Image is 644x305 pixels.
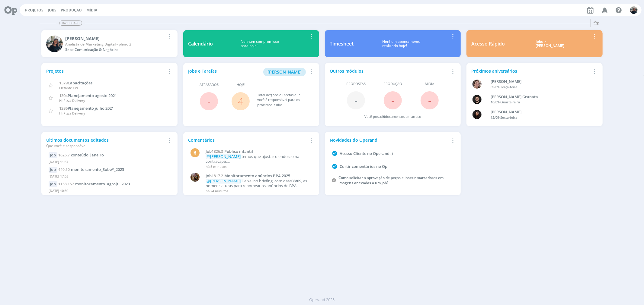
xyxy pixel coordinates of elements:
span: 1286 [59,105,68,111]
div: Que você é responsável [46,143,165,149]
a: Acesso Cliente no Operand :) [340,151,393,156]
span: Planejamento julho 2021 [68,105,114,111]
div: M [191,148,200,157]
div: Bruno Corralo Granata [491,94,588,100]
span: Quarta-feira [500,100,520,104]
span: Atrasados [200,82,219,87]
div: Últimos documentos editados [46,137,165,149]
span: Propostas [346,81,366,86]
a: Como solicitar a aprovação de peças e inserir marcadores em imagens anexadas a um job? [338,175,444,185]
img: L [473,110,482,119]
div: Sobe Comunicação & Negócios [65,47,165,52]
a: Projetos [25,8,43,13]
a: 1286Planejamento julho 2021 [59,105,114,111]
a: 4 [238,95,243,108]
div: Comentários [188,137,307,143]
a: Job1817.2Monitoramento anúncios BPA 2025 [206,174,311,178]
span: 09/09 [491,85,499,89]
span: Hi Pizza Delivery [59,98,85,103]
div: Job [49,152,57,158]
a: 1304Planejamento agosto 2021 [59,93,117,98]
button: [PERSON_NAME] [263,68,306,76]
span: Monitoramento anúncios BPA 2025 [224,173,290,178]
div: Projetos [46,68,165,74]
div: - [491,115,588,120]
span: monitoramento_Sobe*_2023 [71,167,124,172]
div: Aline Beatriz Jackisch [491,79,588,85]
div: Nenhum apontamento realizado hoje! [354,39,449,48]
span: Sexta-feira [500,115,517,120]
a: Jobs [48,8,56,13]
button: M [630,5,638,15]
div: Job [49,167,57,173]
div: Acesso Rápido [471,40,505,47]
span: 440.50 [58,167,70,172]
span: - [207,95,210,108]
a: M[PERSON_NAME]Analista de Marketing Digital - pleno 2Sobe Comunicação & Negócios [41,30,177,57]
button: Mídia [85,8,99,13]
span: - [354,94,357,107]
span: 1826.3 [212,149,223,154]
span: Produção [383,81,402,86]
p: temos que ajustar o endosso na contracapa: [206,154,311,164]
span: Hi Pizza Delivery [59,111,85,115]
div: Jobs > [PERSON_NAME] [509,39,591,48]
span: Capacitações [68,80,92,86]
span: há 5 minutos [206,164,226,169]
a: 440.50monitoramento_Sobe*_2023 [58,167,124,172]
div: Nenhum compromisso para hoje! [213,39,307,48]
div: Outros módulos [330,68,449,74]
div: [DATE] 10:50 [49,187,170,196]
span: Público infantil [224,149,253,154]
div: Mayara Peruzzo [65,35,165,42]
div: Novidades do Operand [330,137,449,143]
span: Mídia [425,81,434,86]
span: [PERSON_NAME] [268,69,302,75]
img: A [473,80,482,89]
span: - [391,94,394,107]
span: 1626.7 [58,152,70,158]
p: Deixei no briefing, com data , as nomenclaturas para renomear os anúncios de BPA. [206,179,311,188]
div: Jobs e Tarefas [188,68,307,76]
a: TimesheetNenhum apontamentorealizado hoje! [325,30,461,57]
button: Jobs [46,8,58,13]
div: Job [49,181,57,187]
div: Próximos aniversários [471,68,591,74]
span: 12/09 [491,115,499,120]
div: Calendário [188,40,213,47]
span: 10/09 [491,100,499,104]
div: Luana da Silva de Andrade [491,109,588,115]
span: 1304 [59,93,68,98]
a: [PERSON_NAME] [263,69,306,74]
div: - [491,85,588,90]
img: M [46,36,63,52]
span: 1158.157 [58,181,74,187]
span: Terça-feira [500,85,517,89]
span: há 24 minutos [206,189,228,193]
span: Hoje [237,82,245,87]
a: Curtir comentários no Op [340,164,387,169]
span: Elefante CW [59,86,78,90]
a: Mídia [86,8,97,13]
span: 1817.2 [212,173,223,178]
div: Timesheet [330,40,354,47]
div: [DATE] 11:57 [49,158,170,167]
span: monitoramento_agrojti_2023 [75,181,130,187]
button: Produção [59,8,84,13]
a: 1158.157monitoramento_agrojti_2023 [58,181,130,187]
div: - [491,100,588,105]
span: @[PERSON_NAME] [207,178,241,184]
a: 1379Capacitações [59,80,92,86]
img: A [191,173,200,182]
div: [DATE] 17:05 [49,173,170,181]
span: 9 [270,93,272,97]
div: Total de Jobs e Tarefas que você é responsável para os próximos 7 dias [257,93,308,108]
span: 0 [383,114,385,119]
a: Produção [61,8,82,13]
img: M [630,6,638,14]
strong: 08/09 [291,178,301,184]
span: - [428,94,431,107]
span: 1379 [59,80,68,86]
div: Você possui documentos em atraso [364,114,421,119]
span: conteúdo_janeiro [71,152,104,158]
